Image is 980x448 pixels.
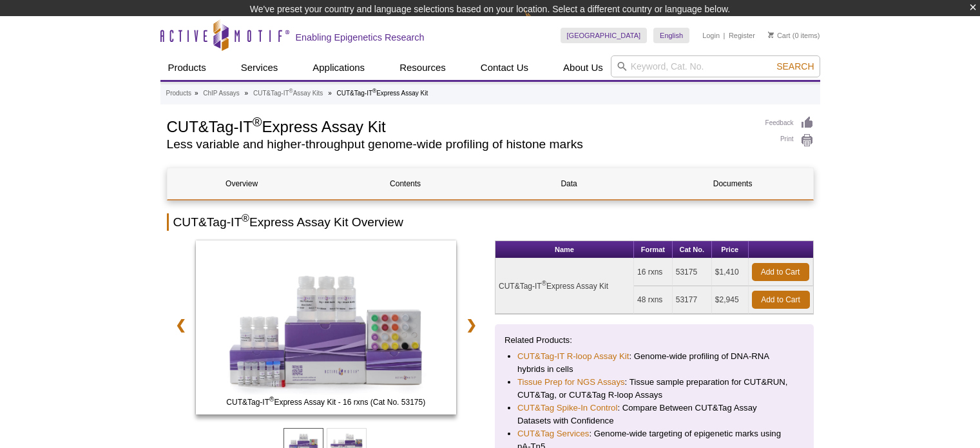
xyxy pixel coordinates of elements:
a: CUT&Tag Services [517,427,589,440]
a: ❮ [167,310,195,340]
td: 53177 [673,286,712,314]
a: Documents [658,168,807,199]
p: Related Products: [504,334,804,347]
td: $2,945 [712,286,749,314]
img: Change Here [524,10,559,40]
li: » [328,90,332,97]
li: : Genome-wide profiling of DNA-RNA hybrids in cells [517,350,791,376]
sup: ® [269,396,274,403]
td: 53175 [673,258,712,286]
a: Services [233,55,286,80]
button: Search [773,61,818,72]
input: Keyword, Cat. No. [611,55,820,77]
a: Contents [331,168,480,199]
th: Name [495,241,634,258]
a: CUT&Tag-IT R-loop Assay Kit [517,350,629,363]
li: (0 items) [768,28,820,43]
a: Feedback [765,116,814,130]
a: Resources [392,55,454,80]
sup: ® [372,88,376,94]
a: Add to Cart [752,263,809,281]
a: Tissue Prep for NGS Assays [517,376,625,389]
a: Login [702,31,720,40]
li: | [724,28,725,43]
li: » [195,90,198,97]
li: : Tissue sample preparation for CUT&RUN, CUT&Tag, or CUT&Tag R-loop Assays [517,376,791,402]
a: [GEOGRAPHIC_DATA] [561,28,648,43]
h2: Enabling Epigenetics Research [296,32,425,43]
a: About Us [555,55,611,80]
a: Register [729,31,755,40]
h2: CUT&Tag-IT Express Assay Kit Overview [167,213,814,231]
li: » [245,90,249,97]
sup: ® [542,280,546,287]
li: CUT&Tag-IT Express Assay Kit [336,90,428,97]
img: CUT&Tag-IT Express Assay Kit - 16 rxns [196,240,457,414]
h2: Less variable and higher-throughput genome-wide profiling of histone marks [167,139,753,150]
th: Cat No. [673,241,712,258]
a: Cart [768,31,791,40]
a: Overview [168,168,316,199]
a: English [653,28,689,43]
th: Price [712,241,749,258]
sup: ® [289,88,293,94]
li: : Compare Between CUT&Tag Assay Datasets with Confidence [517,402,791,427]
td: CUT&Tag-IT Express Assay Kit [495,258,634,314]
a: Applications [305,55,372,80]
a: Products [160,55,214,80]
a: Data [495,168,644,199]
a: Add to Cart [752,291,810,309]
span: CUT&Tag-IT Express Assay Kit - 16 rxns (Cat No. 53175) [198,396,454,409]
a: CUT&Tag Spike-In Control [517,402,617,414]
sup: ® [253,115,262,129]
span: Search [776,61,814,72]
a: Contact Us [473,55,536,80]
td: 48 rxns [634,286,673,314]
img: Your Cart [768,32,774,38]
h1: CUT&Tag-IT Express Assay Kit [167,116,753,135]
a: CUT&Tag-IT®Assay Kits [253,88,323,99]
td: 16 rxns [634,258,673,286]
a: Print [765,133,814,148]
sup: ® [242,213,249,224]
a: Products [166,88,191,99]
a: ❯ [457,310,485,340]
th: Format [634,241,673,258]
td: $1,410 [712,258,749,286]
a: CUT&Tag-IT Express Assay Kit - 16 rxns [196,240,457,418]
a: ChIP Assays [203,88,240,99]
